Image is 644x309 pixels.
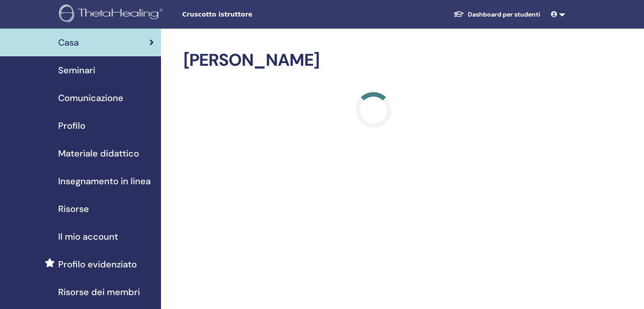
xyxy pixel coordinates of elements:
span: Il mio account [58,230,118,243]
span: Comunicazione [58,91,123,105]
span: Risorse dei membri [58,285,140,299]
span: Profilo evidenziato [58,258,137,271]
span: Risorse [58,202,89,216]
span: Casa [58,36,79,49]
img: graduation-cap-white.svg [453,10,464,18]
span: Seminari [58,63,95,77]
img: logo.png [59,4,166,25]
span: Profilo [58,119,85,132]
span: Materiale didattico [58,147,139,160]
h2: [PERSON_NAME] [183,50,563,71]
span: Insegnamento in linea [58,174,151,188]
span: Cruscotto istruttore [182,10,316,19]
a: Dashboard per studenti [446,6,547,23]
